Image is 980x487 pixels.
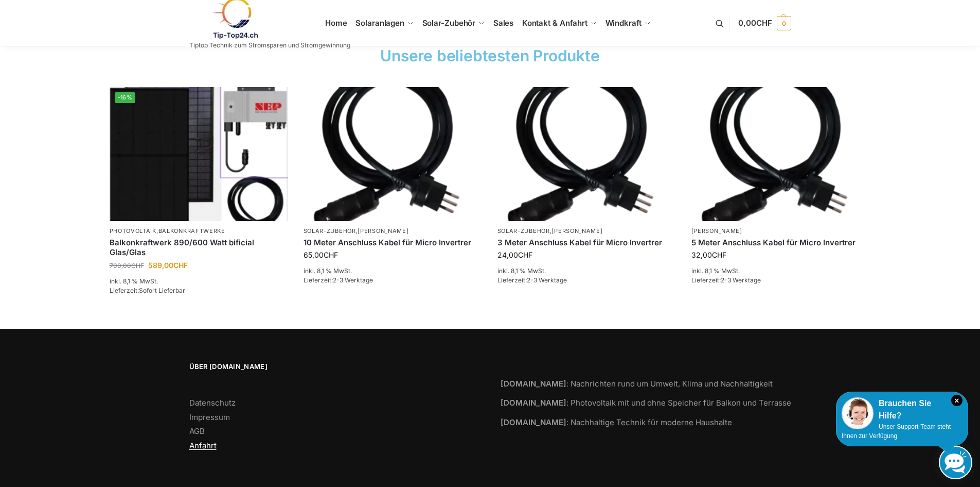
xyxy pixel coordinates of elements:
a: Anschlusskabel-3meter [304,87,482,221]
a: Photovoltaik [110,227,156,234]
a: [PERSON_NAME] [551,227,602,234]
p: , [497,227,676,235]
div: Brauchen Sie Hilfe? [842,397,963,422]
span: CHF [712,250,726,259]
span: Sofort Lieferbar [139,287,185,294]
a: Datenschutz [189,398,236,408]
span: Lieferzeit: [497,276,567,284]
span: Lieferzeit: [110,287,185,294]
span: Kontakt & Anfahrt [522,18,587,28]
span: CHF [756,18,772,28]
a: Solar-Zubehör [497,227,550,234]
img: Home 16 [691,87,870,221]
span: 0,00 [738,18,772,28]
h2: Unsere beliebtesten Produkte [110,45,871,66]
a: Solar-Zubehör [304,227,356,234]
span: Lieferzeit: [304,276,373,284]
a: Anfahrt [189,441,217,450]
strong: [DOMAIN_NAME] [501,379,566,389]
span: Solaranlagen [355,18,404,28]
span: Lieferzeit: [691,276,761,284]
p: , [304,227,482,235]
a: 5 Meter Anschluss Kabel für Micro Invertrer [691,238,870,248]
span: CHF [173,261,188,270]
p: inkl. 8,1 % MwSt. [497,266,676,276]
strong: [DOMAIN_NAME] [501,398,566,408]
bdi: 32,00 [691,250,726,259]
a: Balkonkraftwerke [158,227,225,234]
a: [DOMAIN_NAME]: Nachrichten rund um Umwelt, Klima und Nachhaltigkeit [501,379,773,389]
p: inkl. 8,1 % MwSt. [304,266,482,276]
span: CHF [324,250,338,259]
strong: [DOMAIN_NAME] [501,417,566,427]
span: CHF [518,250,532,259]
span: Solar-Zubehör [422,18,476,28]
bdi: 65,00 [304,250,338,259]
p: , [110,227,288,235]
a: [DOMAIN_NAME]: Nachhaltige Technik für moderne Haushalte [501,417,732,427]
p: inkl. 8,1 % MwSt. [691,266,870,276]
a: Anschlusskabel-3meter [691,87,870,221]
span: 2-3 Werktage [721,276,761,284]
a: Impressum [189,412,230,422]
p: inkl. 8,1 % MwSt. [110,277,288,286]
a: -16%Bificiales Hochleistungsmodul [110,87,288,221]
bdi: 589,00 [148,261,188,270]
a: 3 Meter Anschluss Kabel für Micro Invertrer [497,238,676,248]
a: 10 Meter Anschluss Kabel für Micro Invertrer [304,238,482,248]
p: Tiptop Technik zum Stromsparen und Stromgewinnung [189,42,350,48]
bdi: 24,00 [497,250,532,259]
span: Sales [493,18,514,28]
span: 0 [777,16,791,30]
img: Home 15 [110,87,288,221]
img: Customer service [842,397,874,429]
a: 0,00CHF 0 [738,8,791,39]
img: Home 16 [497,87,676,221]
a: [PERSON_NAME] [358,227,408,234]
i: Schließen [951,395,963,406]
a: [DOMAIN_NAME]: Photovoltaik mit und ohne Speicher für Balkon und Terrasse [501,398,791,408]
span: 2-3 Werktage [527,276,567,284]
span: 2-3 Werktage [333,276,373,284]
span: Unser Support-Team steht Ihnen zur Verfügung [842,423,951,440]
a: AGB [189,426,205,436]
span: CHF [131,262,144,270]
img: Home 16 [304,87,482,221]
a: Balkonkraftwerk 890/600 Watt bificial Glas/Glas [110,238,288,258]
a: [PERSON_NAME] [691,227,742,234]
bdi: 700,00 [110,262,144,270]
span: Über [DOMAIN_NAME] [189,362,480,372]
a: Anschlusskabel-3meter [497,87,676,221]
span: Windkraft [605,18,642,28]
